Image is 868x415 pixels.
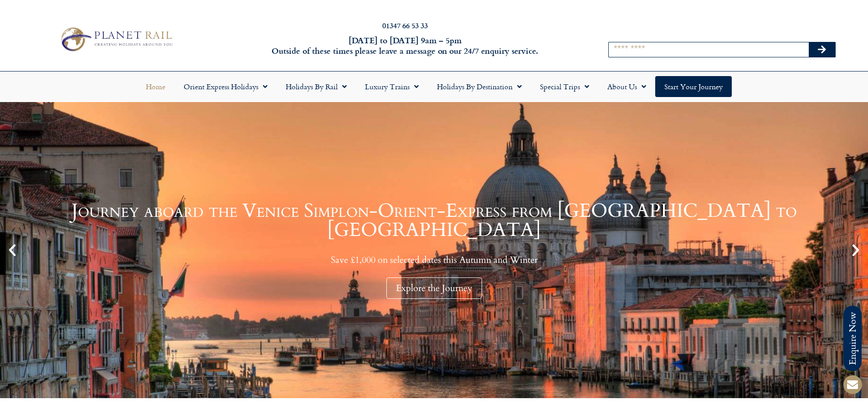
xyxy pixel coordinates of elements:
[5,76,863,97] nav: Menu
[356,76,428,97] a: Luxury Trains
[137,76,175,97] a: Home
[23,254,845,266] p: Save £1,000 on selected dates this Autumn and Winter
[531,76,598,97] a: Special Trips
[848,242,863,258] div: Next slide
[382,20,428,31] a: 01347 66 53 33
[809,42,835,57] button: Search
[428,76,531,97] a: Holidays by Destination
[386,277,482,299] div: Explore the Journey
[175,76,277,97] a: Orient Express Holidays
[655,76,732,97] a: Start your Journey
[598,76,655,97] a: About Us
[56,25,175,54] img: Planet Rail Train Holidays Logo
[277,76,356,97] a: Holidays by Rail
[5,242,20,258] div: Previous slide
[23,201,845,240] h1: Journey aboard the Venice Simplon-Orient-Express from [GEOGRAPHIC_DATA] to [GEOGRAPHIC_DATA]
[234,35,576,56] h6: [DATE] to [DATE] 9am – 5pm Outside of these times please leave a message on our 24/7 enquiry serv...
